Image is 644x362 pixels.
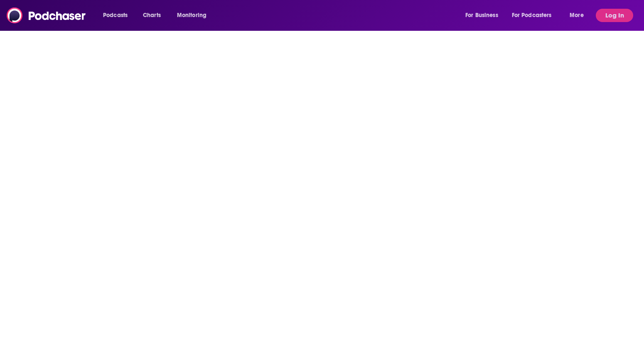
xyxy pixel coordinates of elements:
button: open menu [564,9,594,22]
button: Log In [596,9,633,22]
button: open menu [460,9,509,22]
button: open menu [97,9,138,22]
button: open menu [171,9,217,22]
span: For Business [465,10,498,21]
span: Monitoring [177,10,206,21]
button: open menu [506,9,564,22]
span: Charts [143,10,161,21]
span: For Podcasters [512,10,552,21]
span: More [570,10,584,21]
img: Podchaser - Follow, Share and Rate Podcasts [7,7,86,23]
span: Podcasts [103,10,128,21]
a: Charts [138,9,166,22]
